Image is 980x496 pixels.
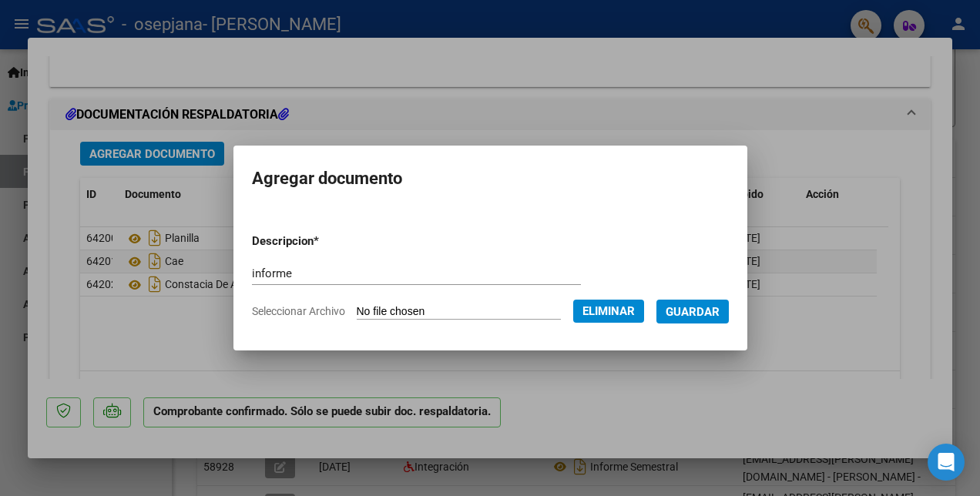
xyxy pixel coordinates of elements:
p: Descripcion [252,233,395,250]
button: Guardar [656,300,729,323]
h2: Agregar documento [252,164,729,193]
span: Seleccionar Archivo [252,305,345,317]
span: Eliminar [582,304,635,318]
div: Open Intercom Messenger [928,444,965,481]
span: Guardar [666,305,720,319]
button: Eliminar [573,300,644,323]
